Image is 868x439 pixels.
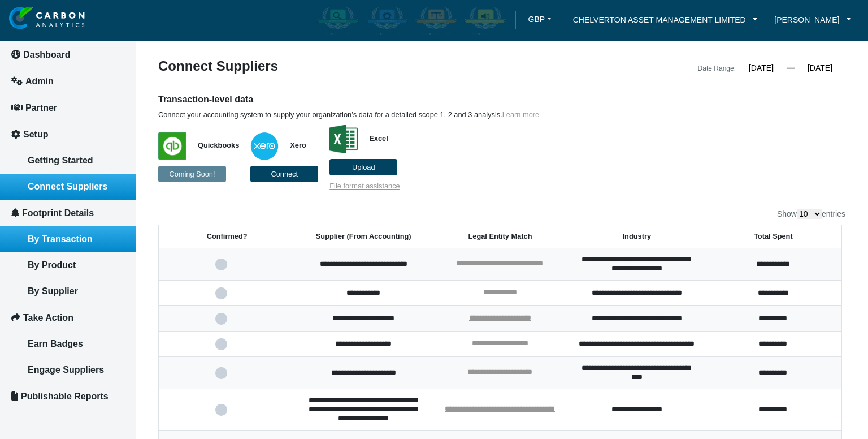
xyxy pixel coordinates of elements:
[573,14,746,26] span: CHELVERTON ASSET MANAGEMENT LIMITED
[698,62,736,75] div: Date Range:
[502,110,539,119] a: Learn more
[464,6,506,35] img: carbon-advocate-enabled.png
[432,225,568,248] th: Legal Entity Match: activate to sort column ascending
[358,134,388,143] span: Excel
[158,132,186,160] img: WZJNYSWUN5fh9hL01R0Rp8YZzPYKS0leX8T4ABAHXgMHCTL9OxAAAAAElFTkSuQmCC
[158,93,670,106] h6: Transaction-level data
[314,4,361,37] div: Carbon Aware
[21,391,108,401] span: Publishable Reports
[363,4,410,37] div: Carbon Efficient
[150,59,502,75] div: Connect Suppliers
[766,14,860,26] a: [PERSON_NAME]
[352,163,375,171] span: Upload
[28,339,83,348] span: Earn Badges
[12,62,29,79] div: Navigation go back
[329,125,358,153] img: 9mSQ+YDTTxMAAAAJXRFWHRkYXRlOmNyZWF0ZQAyMDE3LTA4LTEwVDA1OjA3OjUzKzAwOjAwF1wL2gAAACV0RVh0ZGF0ZTptb2...
[28,286,78,296] span: By Supplier
[23,50,71,59] span: Dashboard
[159,225,296,248] th: Confirmed?: activate to sort column ascending
[250,166,318,182] button: Connect
[774,14,839,26] span: [PERSON_NAME]
[15,105,206,130] input: Enter your last name
[25,103,57,113] span: Partner
[158,110,670,119] p: Connect your accounting system to supply your organization’s data for a detailed scope 1, 2 and 3...
[250,132,279,160] img: w+ypx6NYbfBygAAAABJRU5ErkJggg==
[28,182,107,191] span: Connect Suppliers
[295,225,432,248] th: Supplier (From Accounting): activate to sort column ascending
[777,209,845,219] label: Show entries
[316,6,359,35] img: carbon-aware-enabled.png
[28,156,93,165] span: Getting Started
[76,63,207,78] div: Chat with us now
[524,11,556,28] button: GBP
[568,225,705,248] th: Industry: activate to sort column ascending
[23,313,73,322] span: Take Action
[565,14,766,26] a: CHELVERTON ASSET MANAGEMENT LIMITED
[169,170,215,178] span: Coming Soon!
[413,4,459,37] div: Carbon Offsetter
[279,141,306,149] span: Xero
[705,225,842,248] th: Total Spent: activate to sort column ascending
[28,260,76,270] span: By Product
[9,7,85,30] img: insight-logo-2.png
[797,209,822,219] select: Showentries
[15,171,206,339] textarea: Type your message and hit 'Enter'
[185,6,212,33] div: Minimize live chat window
[158,166,226,182] button: Coming Soon!
[462,4,509,37] div: Carbon Advocate
[271,170,298,178] span: Connect
[28,365,104,375] span: Engage Suppliers
[154,348,205,364] em: Start Chat
[15,138,206,163] input: Enter your email address
[23,130,48,139] span: Setup
[186,141,239,149] span: Quickbooks
[329,182,400,190] a: File format assistance
[25,76,54,86] span: Admin
[415,6,457,35] img: carbon-offsetter-enabled.png
[787,63,795,72] span: —
[22,208,94,218] span: Footprint Details
[515,11,565,31] a: GBPGBP
[28,234,93,244] span: By Transaction
[366,6,408,35] img: carbon-efficient-enabled.png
